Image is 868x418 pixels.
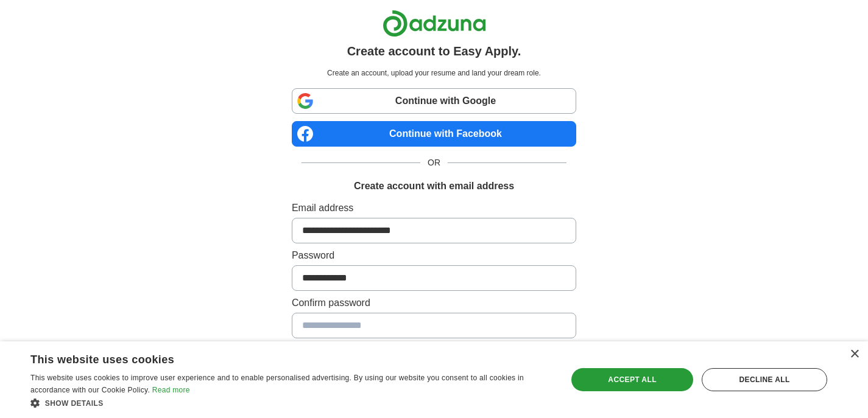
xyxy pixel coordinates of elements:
[850,350,859,359] div: Close
[30,397,551,409] div: Show details
[383,10,486,37] img: Adzuna logo
[292,88,576,114] a: Continue with Google
[45,399,104,408] span: Show details
[292,248,576,263] label: Password
[347,42,521,60] h1: Create account to Easy Apply.
[292,296,576,310] label: Confirm password
[354,179,514,193] h1: Create account with email address
[571,368,693,391] div: Accept all
[294,68,574,78] p: Create an account, upload your resume and land your dream role.
[702,368,827,391] div: Decline all
[152,386,190,394] a: Read more, opens a new window
[30,374,524,394] span: This website uses cookies to improve user experience and to enable personalised advertising. By u...
[30,349,521,367] div: This website uses cookies
[292,201,576,215] label: Email address
[292,121,576,147] a: Continue with Facebook
[420,156,448,169] span: OR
